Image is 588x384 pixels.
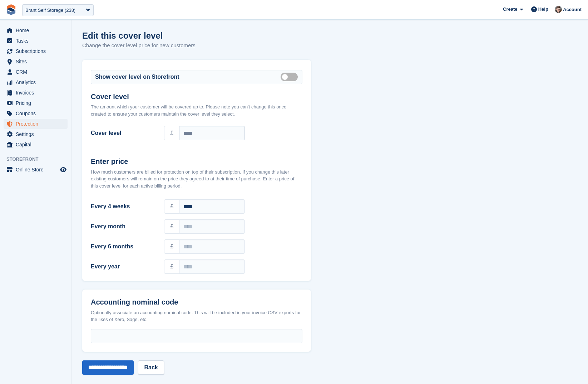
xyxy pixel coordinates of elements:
[16,98,59,108] span: Pricing
[555,6,562,13] img: Steven Hylands
[4,67,68,77] a: menu
[4,57,68,67] a: menu
[6,156,71,163] span: Storefront
[4,25,68,35] a: menu
[82,42,196,50] p: Change the cover level price for new customers
[16,165,59,175] span: Online Store
[563,6,582,13] span: Account
[503,6,517,13] span: Create
[4,129,68,139] a: menu
[16,57,59,67] span: Sites
[16,46,59,56] span: Subscriptions
[91,298,302,306] h2: Accounting nominal code
[16,67,59,77] span: CRM
[4,140,68,150] a: menu
[91,262,155,271] label: Every year
[16,36,59,46] span: Tasks
[4,77,68,87] a: menu
[91,129,155,137] label: Cover level
[138,360,164,375] a: Back
[16,77,59,87] span: Analytics
[538,6,548,13] span: Help
[91,242,155,251] label: Every 6 months
[4,88,68,98] a: menu
[59,165,68,174] a: Preview store
[281,76,301,77] label: Show on store front
[91,157,302,166] h2: Enter price
[82,31,196,40] h1: Edit this cover level
[4,165,68,175] a: menu
[91,222,155,231] label: Every month
[91,169,302,190] div: How much customers are billed for protection on top of their subscription. If you change this lat...
[91,103,302,117] div: The amount which your customer will be covered up to. Please note you can't change this once crea...
[91,309,302,323] div: Optionally associate an accounting nominal code. This will be included in your invoice CSV export...
[4,98,68,108] a: menu
[16,119,59,129] span: Protection
[16,140,59,150] span: Capital
[16,25,59,35] span: Home
[6,4,16,15] img: stora-icon-8386f47178a22dfd0bd8f6a31ec36ba5ce8667c1dd55bd0f319d3a0aa187defe.svg
[16,108,59,118] span: Coupons
[95,73,179,81] label: Show cover level on Storefront
[16,129,59,139] span: Settings
[4,108,68,118] a: menu
[4,36,68,46] a: menu
[16,88,59,98] span: Invoices
[25,7,75,14] div: Brant Self Storage (238)
[91,202,155,211] label: Every 4 weeks
[4,46,68,56] a: menu
[91,93,302,101] h2: Cover level
[4,119,68,129] a: menu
